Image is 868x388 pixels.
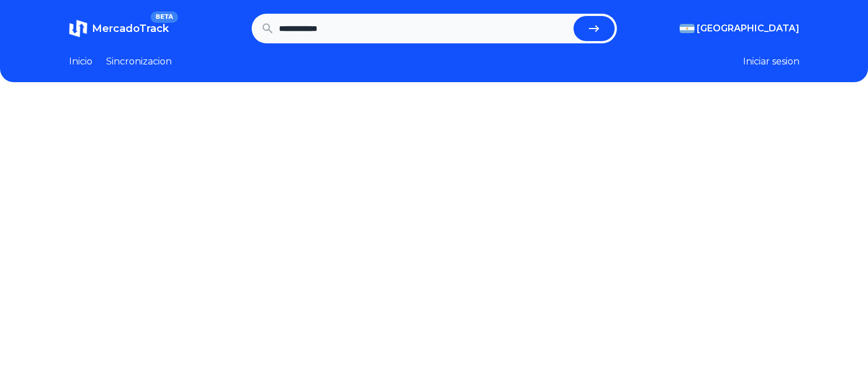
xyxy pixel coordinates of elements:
[69,19,169,38] a: MercadoTrackBETA
[697,22,800,35] span: [GEOGRAPHIC_DATA]
[680,22,800,35] button: [GEOGRAPHIC_DATA]
[69,19,87,38] img: MercadoTrack
[106,55,172,68] a: Sincronizacion
[92,22,169,35] span: MercadoTrack
[743,55,800,68] button: Iniciar sesion
[151,11,177,23] span: BETA
[680,24,695,33] img: Argentina
[69,55,92,68] a: Inicio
